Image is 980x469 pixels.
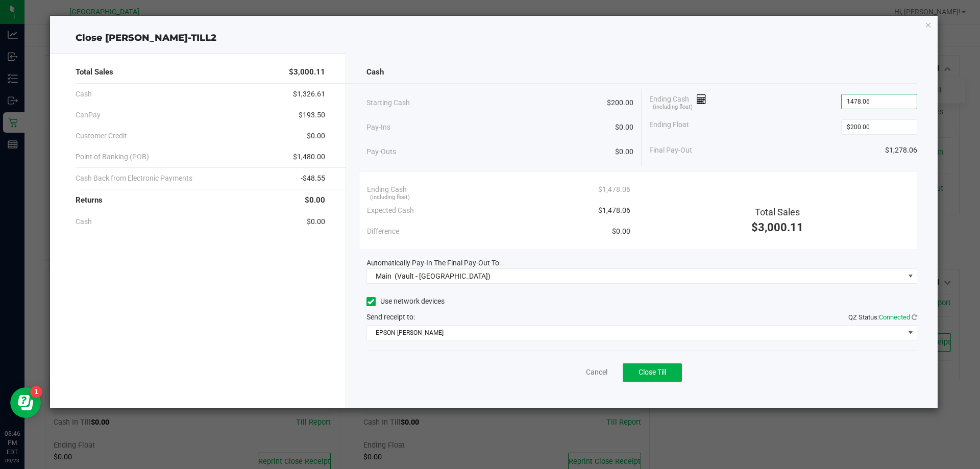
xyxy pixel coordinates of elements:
span: Total Sales [755,207,800,217]
span: Close Till [639,368,666,376]
span: $0.00 [305,194,325,206]
span: Connected [879,313,910,321]
span: $0.00 [307,131,325,141]
span: (Vault - [GEOGRAPHIC_DATA]) [395,272,491,280]
span: Cash [76,216,92,227]
span: Automatically Pay-In The Final Pay-Out To: [366,259,501,267]
span: $0.00 [615,146,633,157]
span: Ending Cash [649,94,706,109]
span: $1,278.06 [885,145,917,156]
span: $0.00 [612,226,630,237]
span: Pay-Ins [366,122,390,133]
a: Cancel [586,367,607,378]
span: EPSON-[PERSON_NAME] [367,326,904,340]
iframe: Resource center unread badge [30,386,42,398]
span: Customer Credit [76,131,127,141]
span: Cash Back from Electronic Payments [76,173,192,184]
span: (including float) [370,193,410,202]
label: Use network devices [366,296,445,307]
button: Close Till [623,363,682,382]
span: Ending Cash [367,184,407,195]
span: (including float) [653,103,693,112]
span: Final Pay-Out [649,145,692,156]
span: $0.00 [615,122,633,133]
span: $200.00 [607,97,633,108]
span: Starting Cash [366,97,410,108]
span: Expected Cash [367,205,414,216]
span: CanPay [76,110,101,120]
iframe: Resource center [10,387,41,418]
span: Send receipt to: [366,313,415,321]
div: Close [PERSON_NAME]-TILL2 [50,31,938,45]
span: QZ Status: [848,313,917,321]
span: Cash [366,66,384,78]
span: -$48.55 [301,173,325,184]
span: $0.00 [307,216,325,227]
span: Cash [76,89,92,100]
span: Ending Float [649,119,689,135]
span: $1,478.06 [598,205,630,216]
span: $193.50 [299,110,325,120]
span: Total Sales [76,66,113,78]
span: Pay-Outs [366,146,396,157]
span: $3,000.11 [751,221,803,234]
span: Point of Banking (POB) [76,152,149,162]
span: $1,478.06 [598,184,630,195]
span: $1,480.00 [293,152,325,162]
div: Returns [76,189,325,211]
span: Main [376,272,391,280]
span: $1,326.61 [293,89,325,100]
span: $3,000.11 [289,66,325,78]
span: Difference [367,226,399,237]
